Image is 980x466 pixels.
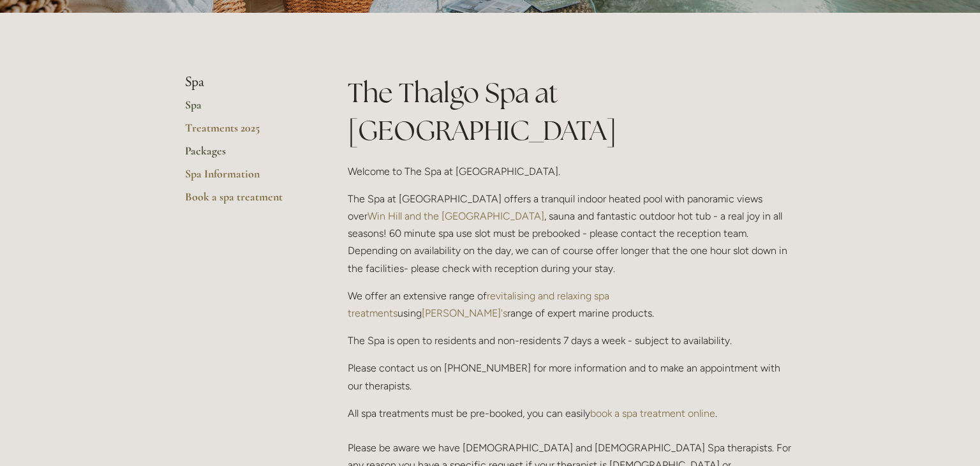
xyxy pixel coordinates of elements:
a: Packages [185,144,307,167]
a: [PERSON_NAME]'s [422,307,507,319]
a: Book a spa treatment [185,190,307,213]
li: Spa [185,74,307,91]
a: Win Hill and the [GEOGRAPHIC_DATA] [367,210,544,222]
a: Spa [185,98,307,121]
p: Welcome to The Spa at [GEOGRAPHIC_DATA]. [348,163,795,180]
p: The Spa is open to residents and non-residents 7 days a week - subject to availability. [348,332,795,349]
p: We offer an extensive range of using range of expert marine products. [348,287,795,322]
p: Please contact us on [PHONE_NUMBER] for more information and to make an appointment with our ther... [348,359,795,394]
a: book a spa treatment online [590,407,715,419]
a: Spa Information [185,167,307,190]
p: The Spa at [GEOGRAPHIC_DATA] offers a tranquil indoor heated pool with panoramic views over , sau... [348,190,795,277]
h1: The Thalgo Spa at [GEOGRAPHIC_DATA] [348,74,795,149]
a: Treatments 2025 [185,121,307,144]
